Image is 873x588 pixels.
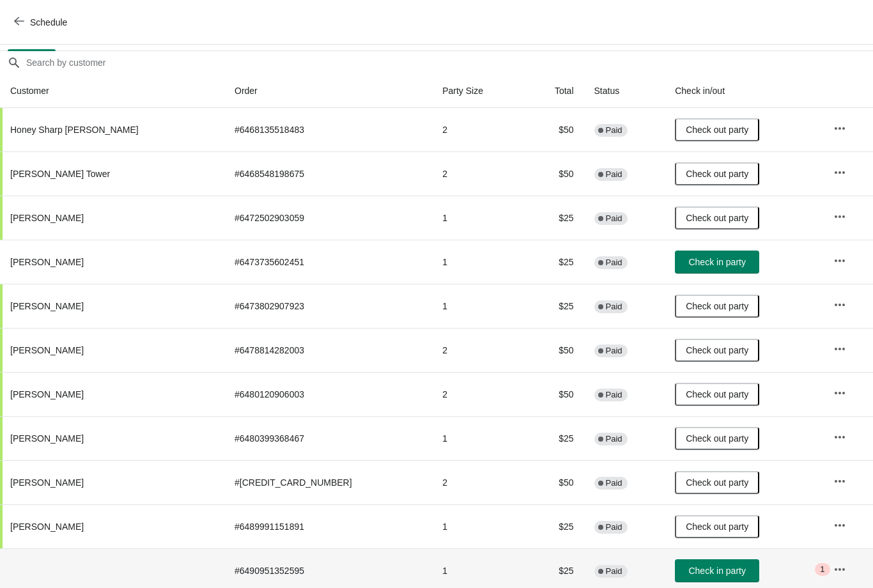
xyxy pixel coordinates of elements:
[10,522,84,532] span: [PERSON_NAME]
[525,74,584,108] th: Total
[606,302,622,312] span: Paid
[525,240,584,284] td: $25
[525,108,584,151] td: $50
[224,284,432,328] td: # 6473802907923
[675,471,759,494] button: Check out party
[432,284,524,328] td: 1
[224,240,432,284] td: # 6473735602451
[10,257,84,267] span: [PERSON_NAME]
[675,515,759,538] button: Check out party
[224,151,432,196] td: # 6468548198675
[675,383,759,406] button: Check out party
[686,301,748,311] span: Check out party
[10,433,84,444] span: [PERSON_NAME]
[675,118,759,141] button: Check out party
[525,460,584,504] td: $50
[30,17,67,27] span: Schedule
[686,125,748,135] span: Check out party
[432,108,524,151] td: 2
[686,433,748,444] span: Check out party
[606,346,622,356] span: Paid
[432,240,524,284] td: 1
[10,389,84,399] span: [PERSON_NAME]
[606,522,622,532] span: Paid
[525,196,584,240] td: $25
[820,564,824,575] span: 1
[224,196,432,240] td: # 6472502903059
[675,206,759,229] button: Check out party
[10,477,84,488] span: [PERSON_NAME]
[432,74,524,108] th: Party Size
[686,345,748,355] span: Check out party
[224,460,432,504] td: # [CREDIT_CARD_NUMBER]
[584,74,665,108] th: Status
[432,460,524,504] td: 2
[432,504,524,548] td: 1
[432,328,524,372] td: 2
[10,169,110,179] span: [PERSON_NAME] Tower
[675,295,759,318] button: Check out party
[606,478,622,488] span: Paid
[224,74,432,108] th: Order
[675,559,759,582] button: Check in party
[675,339,759,362] button: Check out party
[688,566,745,576] span: Check in party
[10,345,84,355] span: [PERSON_NAME]
[525,372,584,416] td: $50
[686,522,748,532] span: Check out party
[525,504,584,548] td: $25
[224,372,432,416] td: # 6480120906003
[525,151,584,196] td: $50
[606,169,622,180] span: Paid
[10,301,84,311] span: [PERSON_NAME]
[686,389,748,399] span: Check out party
[606,258,622,268] span: Paid
[686,477,748,488] span: Check out party
[606,390,622,400] span: Paid
[525,328,584,372] td: $50
[606,566,622,576] span: Paid
[675,251,759,274] button: Check in party
[606,125,622,135] span: Paid
[665,74,823,108] th: Check in/out
[432,416,524,460] td: 1
[686,213,748,223] span: Check out party
[688,257,745,267] span: Check in party
[525,416,584,460] td: $25
[224,416,432,460] td: # 6480399368467
[675,162,759,185] button: Check out party
[224,504,432,548] td: # 6489991151891
[432,196,524,240] td: 1
[10,125,139,135] span: Honey Sharp [PERSON_NAME]
[432,151,524,196] td: 2
[525,284,584,328] td: $25
[606,434,622,444] span: Paid
[675,427,759,450] button: Check out party
[432,372,524,416] td: 2
[686,169,748,179] span: Check out party
[224,328,432,372] td: # 6478814282003
[26,51,873,74] input: Search by customer
[606,213,622,224] span: Paid
[224,108,432,151] td: # 6468135518483
[10,213,84,223] span: [PERSON_NAME]
[6,11,77,34] button: Schedule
